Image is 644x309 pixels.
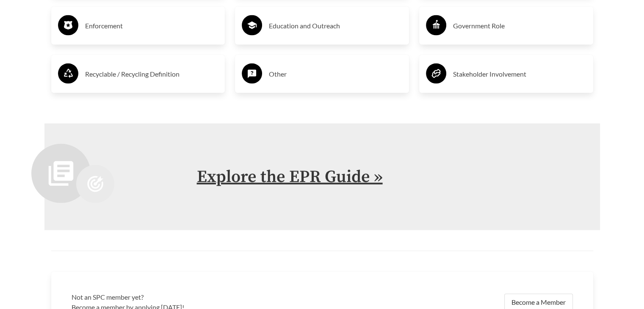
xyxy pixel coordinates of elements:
[85,67,218,81] h3: Recyclable / Recycling Definition
[269,19,402,33] h3: Education and Outreach
[453,67,586,81] h3: Stakeholder Involvement
[85,19,218,33] h3: Enforcement
[453,19,586,33] h3: Government Role
[269,67,402,81] h3: Other
[197,166,383,188] a: Explore the EPR Guide »
[72,292,317,302] h3: Not an SPC member yet?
